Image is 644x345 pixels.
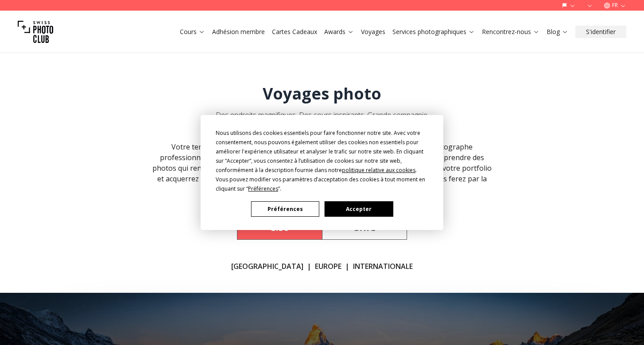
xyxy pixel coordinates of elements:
span: politique relative aux cookies [342,166,415,174]
div: Cookie Consent Prompt [201,115,443,230]
span: Préférences [248,185,278,192]
div: Nous utilisons des cookies essentiels pour faire fonctionner notre site. Avec votre consentement,... [216,128,428,193]
button: Préférences [251,201,319,217]
button: Accepter [325,201,393,217]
